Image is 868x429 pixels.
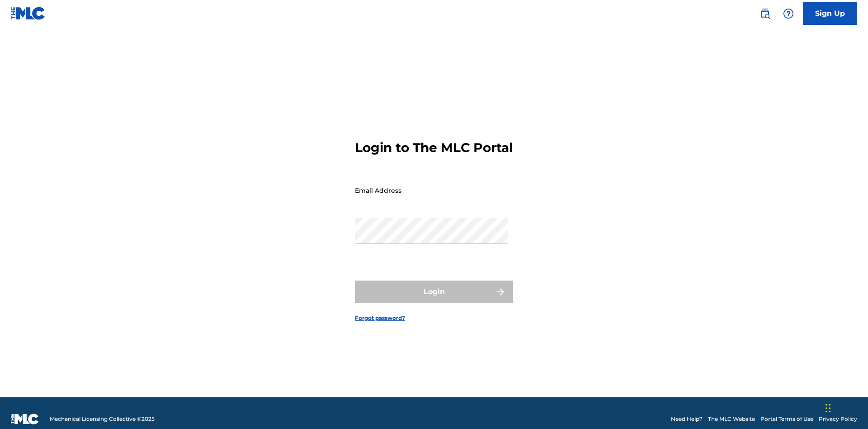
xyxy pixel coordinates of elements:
iframe: Chat Widget [823,386,868,429]
img: search [759,8,770,19]
img: logo [11,414,39,424]
div: Drag [826,395,831,422]
a: Public Search [756,5,774,23]
a: Portal Terms of Use [760,415,813,423]
a: Sign Up [803,2,857,25]
img: help [783,8,794,19]
a: The MLC Website [708,415,755,423]
span: Mechanical Licensing Collective © 2025 [50,415,155,423]
a: Privacy Policy [819,415,857,423]
img: MLC Logo [11,7,46,20]
a: Need Help? [671,415,703,423]
h3: Login to The MLC Portal [355,140,513,156]
div: Help [779,5,797,23]
a: Forgot password? [355,314,405,322]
